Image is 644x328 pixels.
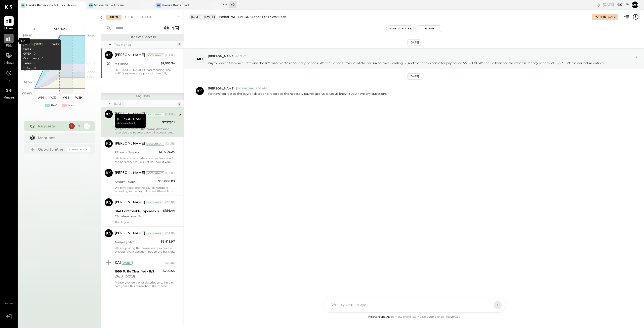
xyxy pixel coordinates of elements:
span: Cash [6,78,12,83]
div: [DATE] [165,53,175,57]
div: Insurance [115,61,159,66]
span: P&L [6,44,12,48]
div: Hawks Restaurant [162,3,189,7]
text: W38 [63,96,69,99]
div: $1,883.74 [161,61,175,66]
div: HR [156,3,161,8]
div: 7 [76,123,82,129]
a: Cash [0,68,17,83]
text: Occu... [87,75,96,79]
text: OPEX [87,62,95,66]
span: [PERSON_NAME] [208,54,234,58]
div: This Month [114,42,176,47]
div: Accountant [236,87,254,90]
div: + 0 [229,2,236,8]
div: Labor [23,61,32,65]
div: [PERSON_NAME] [115,112,145,117]
div: 0 [34,66,36,70]
span: 4:09 AM [256,86,267,90]
div: For KS [123,15,137,20]
text: $8.6K [24,80,32,83]
div: Host(ess) Staff [115,240,159,245]
div: [DATE] [165,112,175,116]
a: P&L [0,34,17,48]
div: OPEX [23,52,31,56]
div: Profit [51,104,59,108]
div: Accountant [146,232,164,235]
div: MB [89,3,93,8]
div: [PERSON_NAME] [115,141,145,146]
div: Urgent Blockers [104,36,182,39]
div: ChowNowFees 3.1-3.31 [115,214,162,219]
div: 1 [177,42,181,46]
span: Vendors [4,96,14,100]
div: $154.44 [163,208,175,213]
text: Labor [87,75,95,79]
div: 0 [34,52,35,56]
div: Hawks Provisions & Public House [26,3,76,7]
div: Accountant [146,113,164,116]
div: 0 [42,57,43,61]
div: 1999 To Be Classified - B/S [115,269,161,274]
div: Kitchen - Salaried [115,150,157,155]
div: [PERSON_NAME] [115,200,145,205]
div: [DATE] [165,142,175,146]
div: We have recorded the payroll numbers according to the payroll report. Please let us know if you r... [115,186,175,193]
div: We have corrected the payroll dates and recorded the necesary payroll accruals. Let us know if yo... [115,127,175,134]
div: Please provide a brief description to help us categorize this transaction. The memo might be help... [115,281,175,288]
div: Kitchen - Hourly [115,179,157,184]
div: [PERSON_NAME] [115,171,145,176]
div: Hi [PERSON_NAME], Good morning. The Mill Valley Insurance policy is now fully amortized. Could yo... [115,68,175,75]
button: mo [631,1,639,9]
text: COGS [87,71,96,74]
div: [PERSON_NAME] [115,53,145,58]
div: [DATE] [165,201,175,205]
p: We have corrected the payroll dates and recorded the necesary payroll accruals. Let us know if yo... [208,91,387,96]
span: [PERSON_NAME] [208,86,234,90]
div: Accountant [146,54,164,57]
div: $220.54 [163,268,175,273]
text: W36 [37,96,44,99]
div: For Me [106,15,122,20]
div: We are posting the payroll entry as per the W.Dept (Work Location) not on the basis of the H.Dept... [115,246,175,253]
div: KAI [115,260,121,265]
span: 12:39 PM [236,54,248,58]
div: copy link [596,2,601,7]
div: 8141 Controllable Expenses:General & Administrative Expenses:Delivery Fees [115,209,162,214]
div: mo [197,57,203,61]
div: LABOR [238,15,249,19]
text: W39 [75,96,82,99]
div: COGS [23,66,31,70]
div: [DATE] [407,73,421,80]
div: Accountant [146,171,164,175]
div: [DATE] [165,171,175,175]
div: Requests [38,124,66,129]
div: P&L [19,38,30,44]
text: $23.5K [23,68,32,72]
text: ($6.4K) [22,91,32,95]
div: 6 [84,123,90,129]
div: [DATE] - [DATE] [189,14,216,20]
div: System [122,261,133,265]
span: Accountant [117,121,135,125]
text: W37 [50,96,56,99]
div: Moksa Barrel House [94,3,124,7]
div: Thank you! [115,220,175,224]
div: $7,275.11 [162,120,175,125]
text: $68.2K [23,34,32,37]
div: W38 [52,42,59,46]
div: For Me [594,15,606,19]
div: [DATE] - [DATE] [23,42,43,46]
div: Occupancy [23,57,39,61]
a: Balance [0,51,17,66]
div: [DATE] [407,39,421,46]
div: [DATE] [165,261,175,265]
button: Resolve [416,26,437,32]
div: Opportunities [38,147,65,152]
div: $11,049.24 [159,149,175,154]
div: Coming Soon [67,147,90,152]
div: P09 2025 [38,27,81,31]
div: Accountant [146,201,164,204]
div: 0 [34,61,36,65]
div: Closed [138,15,153,20]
